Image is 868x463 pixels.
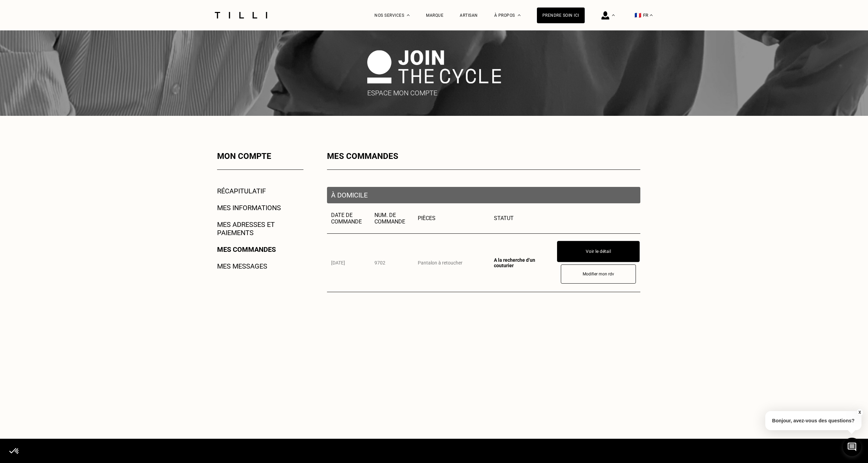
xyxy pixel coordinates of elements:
[537,8,585,23] a: Prendre soin ici
[650,14,653,16] img: menu déroulant
[370,203,414,234] th: Num. de commande
[765,411,862,430] p: Bonjour, avez-vous des questions?
[612,14,615,16] img: Menu déroulant
[327,233,370,292] td: [DATE]
[490,203,557,234] th: Statut
[370,233,414,292] td: 9702
[407,14,410,16] img: Menu déroulant
[217,151,303,161] p: Mon compte
[367,50,501,83] img: logo join the cycle
[212,12,270,18] img: Logo du service de couturière Tilli
[601,11,609,19] img: icône connexion
[217,245,276,254] a: Mes commandes
[367,89,501,97] p: Espace mon compte
[518,14,521,16] img: Menu déroulant à propos
[635,12,641,18] span: 🇫🇷
[561,264,636,284] button: Modifier mon rdv
[856,409,863,416] button: X
[217,204,281,212] a: Mes informations
[217,220,303,237] a: Mes adresses et paiements
[490,233,557,292] td: A la recherche d‘un couturier
[418,260,486,265] p: Pantalon à retoucher
[414,203,490,234] th: Pièces
[327,203,370,234] th: Date de commande
[217,187,266,195] a: Récapitulatif
[327,151,640,161] div: Mes commandes
[557,241,640,262] button: Voir le détail
[327,187,640,203] p: À domicile
[426,13,443,18] a: Marque
[460,13,478,18] a: Artisan
[217,262,267,270] a: Mes messages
